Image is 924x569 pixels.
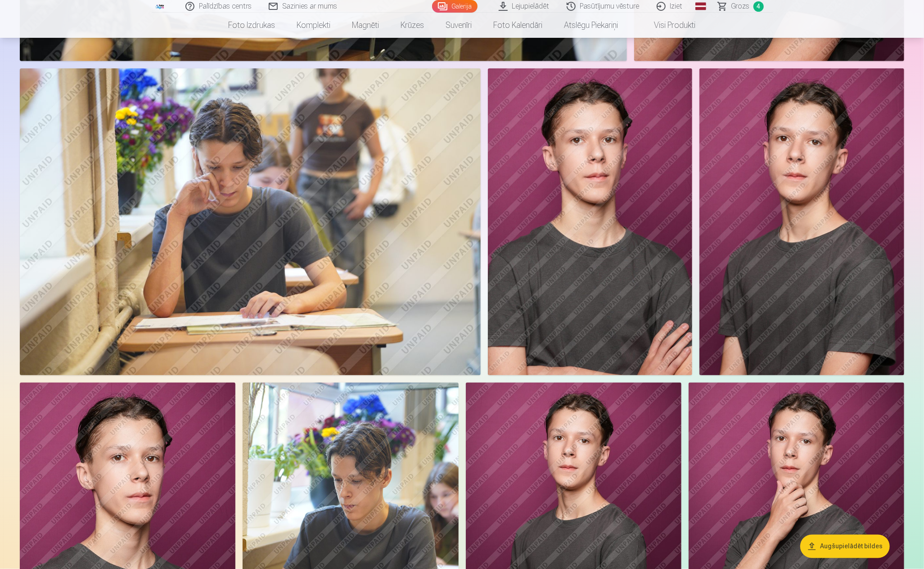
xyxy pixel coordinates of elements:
button: Augšupielādēt bildes [800,535,890,558]
a: Komplekti [286,13,342,38]
a: Magnēti [342,13,390,38]
span: 4 [753,1,764,12]
a: Foto kalendāri [483,13,554,38]
img: /fa1 [155,4,165,9]
span: Grozs [731,1,750,12]
a: Suvenīri [435,13,483,38]
a: Krūzes [390,13,435,38]
a: Atslēgu piekariņi [554,13,629,38]
a: Visi produkti [629,13,707,38]
a: Foto izdrukas [218,13,286,38]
